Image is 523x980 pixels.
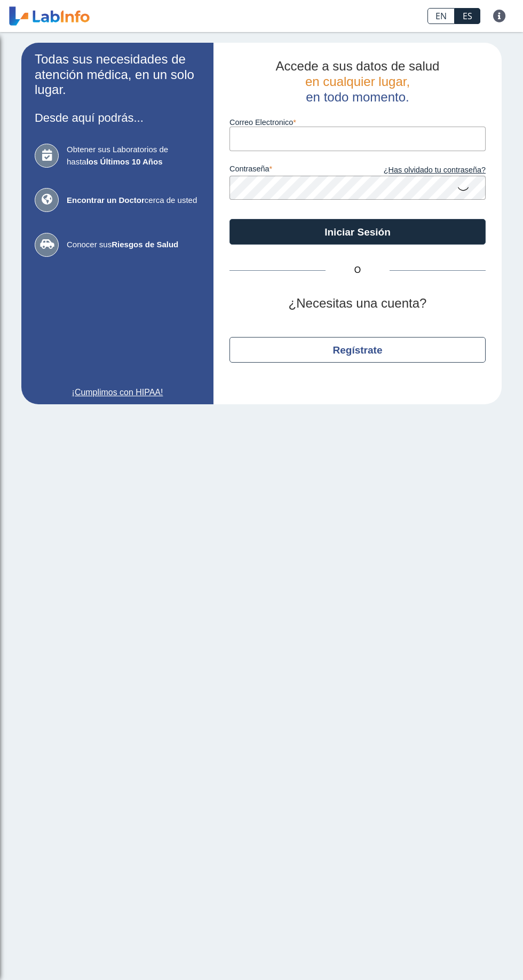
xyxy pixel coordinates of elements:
[455,8,480,24] a: ES
[358,164,486,176] a: ¿Has olvidado tu contraseña?
[276,59,440,73] span: Accede a sus datos de salud
[229,337,486,363] button: Regístrate
[326,264,390,277] span: O
[67,194,200,207] span: cerca de usted
[229,164,358,176] label: contraseña
[35,111,200,124] h3: Desde aquí podrás...
[67,195,145,205] b: Encontrar un Doctor
[427,8,455,24] a: EN
[67,239,200,251] span: Conocer sus
[35,52,200,98] h2: Todas sus necesidades de atención médica, en un solo lugar.
[86,157,163,166] b: los Últimos 10 Años
[35,386,200,399] a: ¡Cumplimos con HIPAA!
[305,74,410,89] span: en cualquier lugar,
[229,296,486,311] h2: ¿Necesitas una cuenta?
[112,240,178,249] b: Riesgos de Salud
[306,90,409,104] span: en todo momento.
[229,219,486,245] button: Iniciar Sesión
[229,118,486,127] label: Correo Electronico
[67,144,200,168] span: Obtener sus Laboratorios de hasta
